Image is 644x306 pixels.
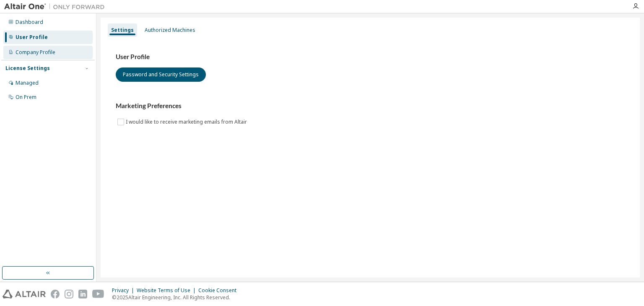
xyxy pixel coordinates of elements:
div: Authorized Machines [145,27,195,34]
img: facebook.svg [51,290,60,298]
div: License Settings [5,65,50,72]
img: youtube.svg [92,290,104,298]
div: Managed [16,80,39,86]
div: Privacy [112,287,137,294]
h3: User Profile [116,53,625,61]
div: Cookie Consent [198,287,241,294]
label: I would like to receive marketing emails from Altair [126,117,249,127]
p: © 2025 Altair Engineering, Inc. All Rights Reserved. [112,294,241,301]
img: altair_logo.svg [3,290,46,298]
div: Settings [111,27,134,34]
div: Company Profile [16,49,55,56]
img: linkedin.svg [78,290,87,298]
div: On Prem [16,94,36,101]
button: Password and Security Settings [116,67,206,82]
div: Dashboard [16,19,43,26]
div: Website Terms of Use [137,287,198,294]
div: User Profile [16,34,48,41]
img: instagram.svg [65,290,73,298]
img: Altair One [4,3,109,11]
h3: Marketing Preferences [116,102,625,110]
